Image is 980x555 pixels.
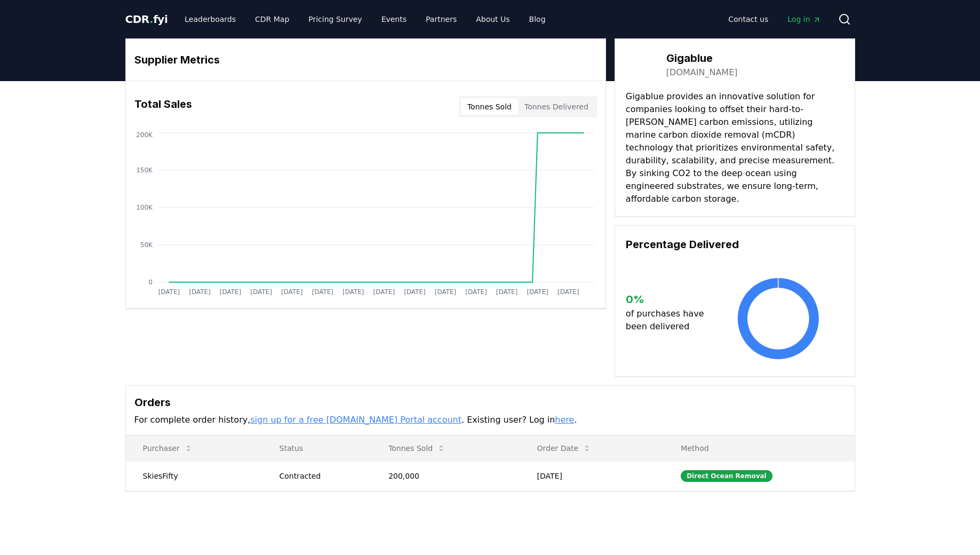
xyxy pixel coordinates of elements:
button: Tonnes Sold [380,438,454,459]
tspan: [DATE] [189,288,211,296]
tspan: [DATE] [496,288,518,296]
p: Gigablue provides an innovative solution for companies looking to offset their hard-to-[PERSON_NA... [626,90,844,205]
tspan: 100K [136,204,153,211]
tspan: 150K [136,166,153,174]
a: CDR.fyi [125,12,168,27]
h3: Percentage Delivered [626,236,844,252]
tspan: [DATE] [219,288,241,296]
tspan: [DATE] [312,288,333,296]
nav: Main [720,10,829,29]
button: Purchaser [134,438,201,459]
tspan: [DATE] [250,288,272,296]
p: of purchases have been delivered [626,307,713,333]
a: CDR Map [246,10,298,29]
span: CDR fyi [125,13,168,26]
p: Status [271,443,363,454]
a: here [555,415,574,425]
h3: 0 % [626,291,713,307]
p: For complete order history, . Existing user? Log in . [134,414,846,426]
button: Tonnes Delivered [518,98,595,115]
a: Events [373,10,415,29]
tspan: 50K [140,241,153,249]
tspan: 0 [148,279,153,286]
h3: Supplier Metrics [134,52,597,68]
h3: Gigablue [666,50,738,66]
td: 200,000 [371,461,520,490]
div: Direct Ocean Removal [681,470,772,482]
div: Contracted [280,471,363,481]
td: [DATE] [520,461,664,490]
a: [DOMAIN_NAME] [666,66,738,79]
h3: Orders [134,394,846,410]
tspan: [DATE] [527,288,548,296]
tspan: [DATE] [373,288,395,296]
span: Log in [787,14,820,25]
tspan: [DATE] [557,288,579,296]
a: Leaderboards [176,10,244,29]
span: . [149,13,153,26]
td: SkiesFifty [126,461,262,490]
a: Blog [521,10,554,29]
tspan: [DATE] [281,288,303,296]
button: Tonnes Sold [461,98,518,115]
tspan: [DATE] [465,288,487,296]
button: Order Date [529,438,600,459]
tspan: 200K [136,131,153,139]
a: sign up for a free [DOMAIN_NAME] Portal account [250,415,461,425]
a: Contact us [720,10,777,29]
p: Method [672,443,846,454]
a: Pricing Survey [300,10,370,29]
nav: Main [176,10,554,29]
tspan: [DATE] [158,288,180,296]
a: Log in [779,10,829,29]
tspan: [DATE] [342,288,364,296]
tspan: [DATE] [434,288,456,296]
tspan: [DATE] [404,288,426,296]
a: Partners [417,10,465,29]
img: Gigablue-logo [626,50,656,80]
h3: Total Sales [134,96,192,117]
a: About Us [467,10,518,29]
